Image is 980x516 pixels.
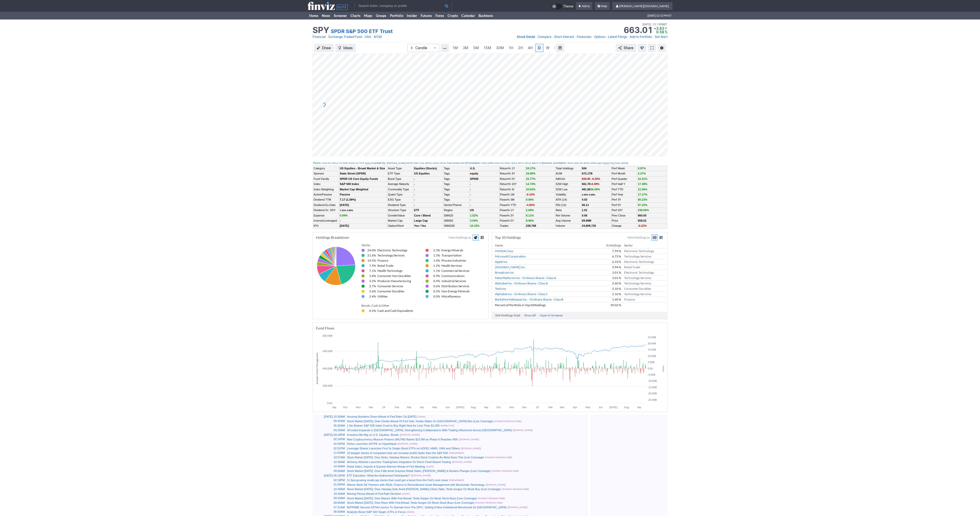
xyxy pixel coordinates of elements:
[611,171,637,176] td: Perf Month
[517,34,535,39] a: Stock Detail
[611,192,637,197] td: Perf Year
[441,44,449,52] button: Interval
[343,162,348,165] a: RSP
[470,177,478,180] b: SP500
[499,192,525,197] td: Flows% 1M
[443,176,469,181] td: Tags
[443,182,469,187] td: Tags
[473,46,479,50] span: 5M
[494,162,500,165] a: VOO
[446,12,460,19] a: Crypto
[470,203,471,207] b: -
[526,172,535,175] span: 19.08%
[415,45,431,50] span: Candle
[313,176,339,181] td: Fund Family
[443,166,469,171] td: Tags
[582,198,587,201] b: 4.63
[335,44,356,52] button: Ideas
[347,474,410,477] a: ETF Education: What Are Authorized Participants?
[425,162,432,165] a: BDYN
[495,281,548,285] a: Alphabet Inc - Ordinary Shares - Class A
[638,182,647,185] span: 17.38%
[611,176,637,181] td: Perf Quarter
[443,192,469,197] td: Tags
[538,312,565,318] a: Open in Screener
[467,161,480,164] a: Correlation
[313,187,339,192] td: Index Weighting
[590,162,597,165] a: SPDN
[582,193,595,196] small: 0.46% 0.68%
[347,447,460,450] a: Leverage Shares Launches First 3x Single-Stock ETPs on HOOD, HIMS, UNH and Others
[387,162,406,165] a: [PERSON_NAME]
[484,46,491,50] span: 15M
[540,313,563,318] span: Open in Screener
[448,235,471,240] label: View Holdings as
[555,213,581,218] td: Rel Volume
[555,202,581,208] td: RSI (14)
[387,166,414,171] td: Asset Type
[526,193,535,196] span: -0.10%
[443,171,469,176] td: Tags
[463,46,468,50] span: 3M
[602,162,609,165] a: SQQQ
[638,177,647,180] span: 10.21%
[538,34,551,39] a: Compare
[443,187,469,192] td: Tags
[555,176,581,181] td: NAV/sh
[654,26,664,30] span: +3.83
[606,34,607,39] span: •
[470,198,471,201] b: -
[347,510,406,513] a: Analysts Boost S&P 500 Target: ETFs in Focus
[555,192,581,197] td: Volatility
[552,44,560,52] a: M
[347,420,493,423] a: Stock Market [DATE]: Dow Climbs Ahead Of Fed Vote; Nvidia Slides On [GEOGRAPHIC_DATA] Ban (Live C...
[387,187,414,192] td: Commodity Type
[555,171,581,176] td: AUM
[387,182,414,187] td: Average Maturity
[340,203,349,207] b: [DATE]
[322,45,331,50] span: Draw
[414,214,431,217] b: Core / Blend
[495,265,526,269] a: [DOMAIN_NAME] Inc.
[320,12,332,19] a: News
[347,415,417,418] a: Housing Numbers Down Ahead of Fed Rate Cut [DATE]
[340,209,353,212] small: 7.31% 4.69%
[387,213,414,218] td: Growth/Value
[443,197,469,202] td: Tags
[347,501,474,504] a: Stock Market [DATE]: Dow Rises With Fed Ahead; Tesla Surges On Musk Stock Buys (Live Coverage)
[495,260,508,264] a: Apple Inc
[434,12,446,19] a: Forex
[375,161,466,165] div: | :
[482,162,487,165] a: SSO
[608,35,627,39] span: Latest Filings
[580,162,583,165] a: SH
[499,176,525,181] td: Return% 5Y
[326,34,328,39] span: •
[376,161,385,164] a: Held by
[495,254,526,258] a: Microsoft Corporation
[551,4,573,9] a: Theme
[544,44,552,52] a: W
[347,456,484,459] a: Stock Market [DATE]: Dow Sinks, Nasdaq Wavers; Rocket Stock Crashes As Meta Does This (Live Cover...
[347,483,484,486] a: Wiener Bank SE Partners with REAL Finance to Revolutionize Asset Management with Blockchain Techn...
[374,12,388,19] a: Groups
[642,22,667,27] span: [DATE] 12:13PM ET
[526,182,535,185] span: 14.74%
[322,162,327,165] a: VOO
[555,187,581,192] td: 52W Low
[582,177,591,180] span: 659.85
[525,44,535,52] a: 4H
[313,412,488,415] img: nic2x2.gif
[339,162,342,165] a: VTI
[314,203,336,207] a: Dividend Ex-Date
[419,12,434,19] a: Futures
[432,162,439,165] a: AGOX
[507,44,515,52] a: 1H
[619,4,669,8] span: [PERSON_NAME][DOMAIN_NAME]
[470,172,478,175] b: equity
[388,12,405,19] a: Portfolio
[567,162,574,165] a: SPXU
[608,34,627,39] a: Latest Filings
[539,162,542,165] a: VV
[414,167,437,170] b: Equities (Stocks)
